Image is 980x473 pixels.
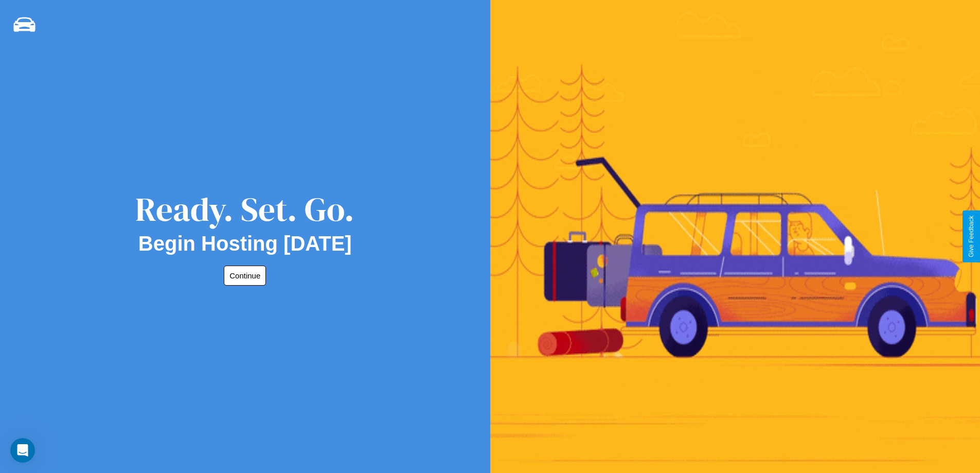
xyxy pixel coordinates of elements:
button: Continue [224,266,266,286]
h2: Begin Hosting [DATE] [138,232,352,255]
div: Ready. Set. Go. [135,186,354,232]
iframe: Intercom live chat [10,438,35,463]
div: Give Feedback [968,216,975,257]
